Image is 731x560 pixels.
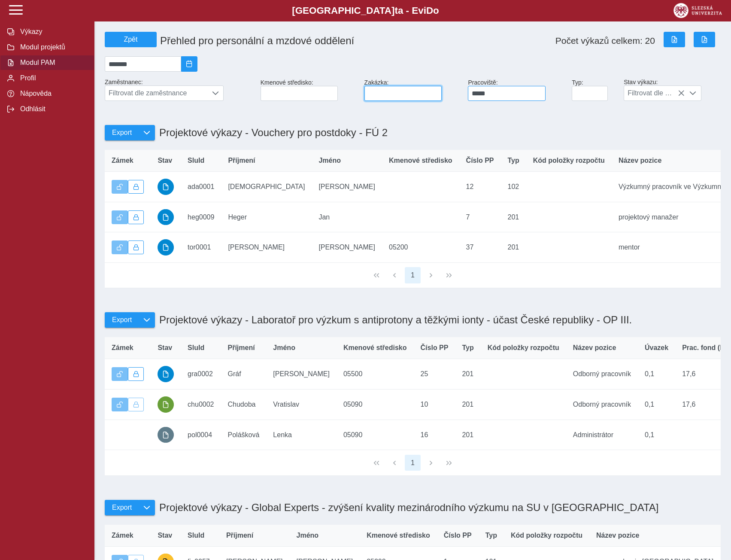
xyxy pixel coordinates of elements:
[112,316,132,324] span: Export
[508,157,519,164] span: Typ
[405,455,421,471] button: 1
[297,532,319,539] span: Jméno
[257,76,361,104] div: Kmenové středisko:
[221,232,312,263] td: [PERSON_NAME]
[566,390,638,420] td: Odborný pracovník
[266,420,337,450] td: Lenka
[26,5,705,16] b: [GEOGRAPHIC_DATA] a - Evi
[568,76,620,104] div: Typ:
[181,359,221,390] td: gra0002
[337,420,414,450] td: 05090
[573,344,616,352] span: Název pozice
[555,36,655,46] span: Počet výkazů celkem: 20
[105,500,139,515] button: Export
[158,344,172,352] span: Stav
[128,180,144,194] button: Uzamknout lze pouze výkaz, který je podepsán a schválen.
[394,5,397,16] span: t
[459,232,501,263] td: 37
[221,359,267,390] td: Gráf
[488,344,559,352] span: Kód položky rozpočtu
[158,209,174,225] button: schváleno
[624,86,685,100] span: Filtrovat dle stavu
[105,32,157,47] button: Zpět
[337,359,414,390] td: 05500
[466,157,494,164] span: Číslo PP
[158,532,172,539] span: Stav
[433,5,439,16] span: o
[188,532,204,539] span: SluId
[155,310,632,330] h1: Projektové výkazy - Laboratoř pro výzkum s antiprotony a těžkými ionty - účast České republiky - ...
[459,172,501,202] td: 12
[318,157,341,164] span: Jméno
[389,157,452,164] span: Kmenové středisko
[128,367,144,381] button: Uzamknout lze pouze výkaz, který je podepsán a schválen.
[188,157,204,164] span: SluId
[112,504,132,511] span: Export
[414,390,455,420] td: 10
[312,232,382,263] td: [PERSON_NAME]
[105,86,207,100] span: Filtrovat dle zaměstnance
[112,532,133,539] span: Zámek
[673,3,722,18] img: logo_web_su.png
[181,232,221,263] td: tor0001
[18,105,87,113] span: Odhlásit
[18,74,87,82] span: Profil
[221,390,267,420] td: Chudoba
[158,366,174,382] button: schváleno
[501,202,526,232] td: 201
[312,202,382,232] td: Jan
[112,157,133,164] span: Zámek
[596,532,639,539] span: Název pozice
[664,32,685,47] button: Export do Excelu
[155,122,388,143] h1: Projektové výkazy - Vouchery pro postdoky - FÚ 2
[638,420,675,450] td: 0,1
[181,390,221,420] td: chu0002
[158,239,174,256] button: schváleno
[464,76,568,104] div: Pracoviště:
[158,179,174,195] button: schváleno
[112,240,128,254] button: Výkaz je odemčen.
[18,28,87,36] span: Výkazy
[109,36,153,43] span: Zpět
[566,359,638,390] td: Odborný pracovník
[112,129,132,137] span: Export
[426,5,433,16] span: D
[266,390,337,420] td: Vratislav
[188,344,204,352] span: SluId
[128,398,144,411] button: Uzamknout lze pouze výkaz, který je podepsán a schválen.
[501,232,526,263] td: 201
[18,90,87,97] span: Nápověda
[112,344,133,352] span: Zámek
[455,359,480,390] td: 201
[638,390,675,420] td: 0,1
[155,497,659,518] h1: Projektové výkazy - Global Experts - zvýšení kvality mezinárodního výzkumu na SU v [GEOGRAPHIC_DATA]
[682,344,726,352] span: Prac. fond (h)
[455,420,480,450] td: 201
[112,367,128,381] button: Výkaz je odemčen.
[414,420,455,450] td: 16
[638,359,675,390] td: 0,1
[343,344,407,352] span: Kmenové středisko
[444,532,472,539] span: Číslo PP
[181,420,221,450] td: pol0004
[105,312,139,328] button: Export
[266,359,337,390] td: [PERSON_NAME]
[181,202,221,232] td: heg0009
[694,32,715,47] button: Export do PDF
[181,56,197,72] button: 2025/09
[18,59,87,67] span: Modul PAM
[158,427,174,443] button: prázdný
[511,532,582,539] span: Kód položky rozpočtu
[485,532,497,539] span: Typ
[421,344,449,352] span: Číslo PP
[158,396,174,413] button: podepsáno
[112,398,128,411] button: Výkaz je odemčen.
[367,532,430,539] span: Kmenové středisko
[566,420,638,450] td: Administrátor
[112,210,128,224] button: Výkaz je odemčen.
[414,359,455,390] td: 25
[645,344,668,352] span: Úvazek
[228,157,255,164] span: Příjmení
[221,420,267,450] td: Polášková
[533,157,605,164] span: Kód položky rozpočtu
